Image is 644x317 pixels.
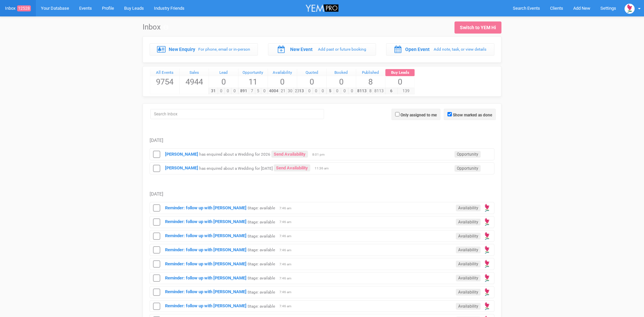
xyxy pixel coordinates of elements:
[456,289,481,296] span: Availability
[165,205,247,210] strong: Reminder: follow up with [PERSON_NAME]
[279,220,296,224] span: 7:46 am
[165,233,247,238] a: Reminder: follow up with [PERSON_NAME]
[248,304,275,308] small: Stage: available
[238,69,268,76] a: Opportunity
[231,88,238,94] span: 0
[165,289,247,294] a: Reminder: follow up with [PERSON_NAME]
[150,192,494,197] h5: [DATE]
[327,69,356,76] a: Booked
[198,47,250,52] small: For phone, email or in-person
[209,69,238,76] a: Lead
[209,76,238,88] span: 0
[454,151,481,158] span: Opportunity
[341,88,348,94] span: 0
[373,88,385,94] span: 8113
[482,259,492,269] img: open-uri20190322-4-14wp8y4
[327,76,356,88] span: 0
[248,219,275,224] small: Stage: available
[279,206,296,211] span: 7:46 am
[368,88,373,94] span: 8
[268,69,297,76] div: Availability
[268,88,280,94] span: 4004
[248,248,275,252] small: Stage: available
[165,152,198,157] a: [PERSON_NAME]
[209,88,218,94] span: 31
[306,88,313,94] span: 0
[224,88,231,94] span: 0
[456,275,481,281] span: Availability
[482,302,492,311] img: open-uri20190322-4-14wp8y4
[279,248,296,253] span: 7:46 am
[405,46,430,53] label: Open Event
[286,88,294,94] span: 30
[150,109,324,119] input: Search Inbox
[313,88,320,94] span: 0
[279,290,296,295] span: 7:46 am
[386,43,494,55] a: Open Event Add note, task, or view details
[150,76,179,88] span: 9754
[456,205,481,211] span: Availability
[165,247,247,252] a: Reminder: follow up with [PERSON_NAME]
[456,233,481,240] span: Availability
[550,6,563,11] span: Clients
[279,262,296,267] span: 7:46 am
[279,88,287,94] span: 21
[238,76,268,88] span: 11
[513,6,540,11] span: Search Events
[356,76,385,88] span: 8
[482,245,492,255] img: open-uri20190322-4-14wp8y4
[199,152,270,157] small: has enquired about a Wedding for 2026
[334,88,341,94] span: 0
[180,76,209,88] span: 4944
[482,203,492,213] img: open-uri20190322-4-14wp8y4
[165,219,247,224] strong: Reminder: follow up with [PERSON_NAME]
[268,76,297,88] span: 0
[248,289,275,294] small: Stage: available
[312,152,329,157] span: 8:01 pm
[249,88,255,94] span: 7
[482,231,492,241] img: open-uri20190322-4-14wp8y4
[150,43,258,55] a: New Enquiry For phone, email or in-person
[165,275,247,280] a: Reminder: follow up with [PERSON_NAME]
[482,217,492,227] img: open-uri20190322-4-14wp8y4
[238,88,249,94] span: 891
[279,276,296,281] span: 7:46 am
[248,206,275,210] small: Stage: available
[348,88,356,94] span: 0
[150,138,494,143] h5: [DATE]
[165,261,247,266] a: Reminder: follow up with [PERSON_NAME]
[279,304,296,309] span: 7:46 am
[385,69,415,76] div: Buy Leads
[482,287,492,297] img: open-uri20190322-4-14wp8y4
[297,88,306,94] span: 13
[456,247,481,253] span: Availability
[268,43,376,55] a: New Event Add past or future booking
[248,262,275,266] small: Stage: available
[434,47,486,52] small: Add note, task, or view details
[297,76,326,88] span: 0
[290,46,313,53] label: New Event
[293,88,301,94] span: 23
[356,69,385,76] a: Published
[573,6,590,11] span: Add New
[326,88,334,94] span: 5
[248,233,275,238] small: Stage: available
[180,69,209,76] a: Sales
[261,88,267,94] span: 0
[150,69,179,76] a: All Events
[279,234,296,239] span: 7:46 am
[297,69,326,76] a: Quoted
[165,303,247,308] a: Reminder: follow up with [PERSON_NAME]
[400,112,437,118] label: Only assigned to me
[318,47,366,52] small: Add past or future booking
